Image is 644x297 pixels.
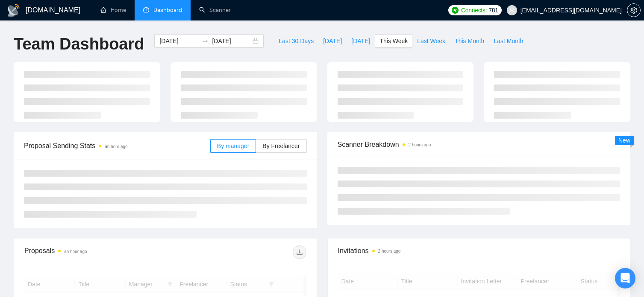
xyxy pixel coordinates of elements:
input: End date [212,36,251,46]
span: swap-right [202,38,209,44]
span: This Month [455,36,484,46]
span: By manager [217,143,249,149]
button: This Week [375,34,412,48]
h1: Team Dashboard [14,34,144,54]
span: Proposal Sending Stats [24,140,210,151]
span: Dashboard [153,6,182,14]
span: Last Week [417,36,445,46]
time: an hour ago [105,144,127,149]
span: dashboard [143,7,149,13]
span: Scanner Breakdown [338,139,620,150]
div: Open Intercom Messenger [615,268,635,288]
span: [DATE] [351,36,370,46]
span: This Week [379,36,408,46]
button: [DATE] [347,34,375,48]
span: Last Month [494,36,523,46]
button: This Month [450,34,489,48]
span: user [509,7,515,13]
span: 781 [488,6,498,15]
span: New [618,137,630,144]
span: [DATE] [323,36,342,46]
img: logo [7,4,21,17]
button: Last Month [489,34,528,48]
span: Last 30 Days [279,36,314,46]
time: an hour ago [64,249,87,254]
button: Last 30 Days [274,34,318,48]
button: [DATE] [318,34,347,48]
a: searchScanner [199,6,231,14]
a: homeHome [100,6,126,14]
span: Invitations [338,245,620,256]
input: Start date [159,36,198,46]
a: setting [627,7,641,14]
span: setting [627,7,640,14]
img: upwork-logo.png [452,7,459,14]
span: By Freelancer [262,143,300,149]
span: Connects: [461,6,487,15]
time: 2 hours ago [409,143,431,147]
button: Last Week [412,34,450,48]
div: Proposals [24,245,165,259]
span: to [202,38,209,44]
time: 2 hours ago [378,249,401,253]
button: setting [627,3,641,17]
